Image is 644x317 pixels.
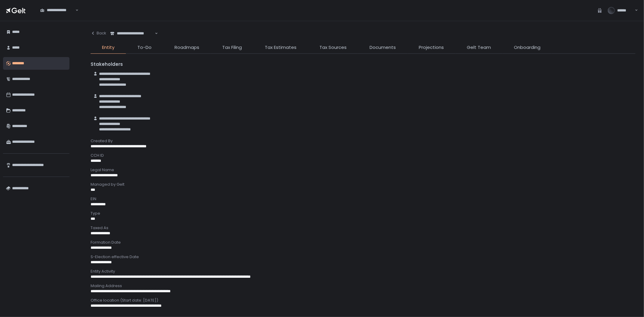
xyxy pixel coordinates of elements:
[91,225,636,231] div: Taxed As
[265,44,296,51] span: Tax Estimates
[91,138,636,144] div: Created By
[91,269,636,274] div: Entity Activity
[91,182,636,187] div: Managed by Gelt
[370,44,396,51] span: Documents
[91,196,636,202] div: EIN
[91,153,636,158] div: CCH ID
[91,298,636,303] div: Office location (Start date: [DATE])
[91,61,636,68] div: Stakeholders
[91,30,106,36] div: Back
[91,240,636,245] div: Formation Date
[419,44,444,51] span: Projections
[175,44,199,51] span: Roadmaps
[106,27,158,40] div: Search for option
[154,30,154,37] input: Search for option
[91,254,636,260] div: S-Election effective Date
[319,44,347,51] span: Tax Sources
[91,211,636,216] div: Type
[467,44,491,51] span: Gelt Team
[102,44,114,51] span: Entity
[222,44,242,51] span: Tax Filing
[91,283,636,289] div: Mailing Address
[36,4,78,17] div: Search for option
[137,44,152,51] span: To-Do
[91,27,106,39] button: Back
[514,44,540,51] span: Onboarding
[91,167,636,173] div: Legal Name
